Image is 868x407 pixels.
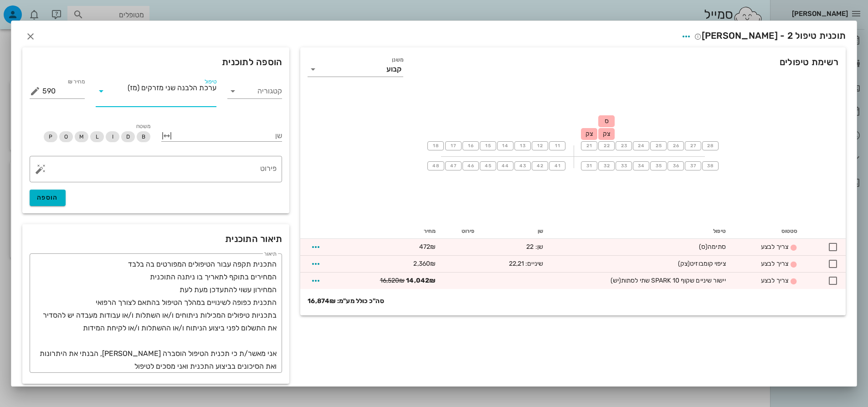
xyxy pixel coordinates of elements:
span: 44 [502,163,509,169]
div: הוספה לתוכנית [22,47,289,77]
strong: 14,042₪ [406,277,436,284]
button: 32 [598,161,615,170]
span: 31 [586,163,593,169]
s: 16,520₪ [380,277,405,284]
span: 38 [707,163,714,169]
th: טיפול [550,224,733,239]
span: (מז) [128,84,139,92]
button: הוספה [30,190,66,206]
button: 34 [633,161,649,170]
button: 21 [581,141,597,150]
span: 11 [554,143,561,149]
span: (יש) [611,277,621,284]
span: D [126,131,130,142]
span: ערכת הלבנה שני מזרקים [141,84,216,92]
span: צריך לבצע [761,243,788,251]
button: 47 [445,161,462,170]
span: 18 [432,143,439,149]
button: 14 [497,141,514,150]
button: 24 [633,141,649,150]
span: תוכנית טיפול 2 - [PERSON_NAME] [694,30,846,41]
div: תיאור התוכנית [22,224,289,253]
span: 16 [467,143,474,149]
button: 22 [598,141,615,150]
span: צריך לבצע [761,277,788,284]
th: מחיר [344,224,443,239]
span: 34 [637,163,645,169]
span: 15 [484,143,492,149]
th: פירוט [443,224,482,239]
span: 14 [502,143,509,149]
span: (צק) [678,260,690,268]
span: 43 [519,163,526,169]
span: O [64,131,68,142]
span: 17 [450,143,457,149]
label: מחיר ₪ [67,78,85,85]
button: 48 [427,161,444,170]
th: סטטוס [733,224,805,239]
span: 45 [484,163,492,169]
strong: סה"כ כולל מע"מ: 16,874₪ [308,296,384,306]
button: 16 [462,141,479,150]
span: צק [586,130,593,138]
span: 46 [467,163,474,169]
span: צק [603,130,610,138]
button: 41 [549,161,565,170]
div: רשימת טיפולים [300,47,846,88]
button: 36 [668,161,684,170]
div: ציפוי קומבוזיט [558,259,726,268]
span: 48 [432,163,440,169]
span: 22 [603,143,610,149]
span: B [142,131,145,142]
span: L [96,131,99,142]
button: 25 [650,141,667,150]
label: תיאור [264,251,277,258]
div: שיניים: 22,21 [489,259,543,268]
button: 11 [549,141,565,150]
div: משנןקבוע [308,62,403,77]
button: 12 [532,141,548,150]
span: 21 [586,143,593,149]
span: 2,360₪ [413,260,436,268]
div: יישור שיניים שקוף SPARK 10 שתי לסתות [558,276,726,285]
span: 26 [672,143,679,149]
div: צק [598,128,615,140]
button: 44 [497,161,514,170]
button: 18 [427,141,444,150]
span: ס [605,117,609,125]
span: 27 [689,143,697,149]
label: משנן [392,57,404,63]
button: 31 [581,161,597,170]
span: 28 [707,143,714,149]
button: 43 [514,161,531,170]
span: 36 [672,163,679,169]
div: סתימה [558,242,726,252]
button: 28 [702,141,719,150]
button: 42 [532,161,548,170]
span: M [79,131,84,142]
button: 45 [480,161,496,170]
button: 23 [616,141,632,150]
span: 24 [637,143,645,149]
span: 37 [689,163,697,169]
button: 26 [668,141,684,150]
span: 41 [554,163,561,169]
th: שן [482,224,550,239]
span: 25 [655,143,662,149]
button: 38 [702,161,719,170]
div: שן: 22 [489,242,543,252]
span: 32 [603,163,610,169]
span: 472₪ [419,243,436,251]
button: מחיר ₪ appended action [30,86,41,97]
button: 37 [685,161,701,170]
span: 42 [536,163,544,169]
button: 35 [650,161,667,170]
button: 27 [685,141,701,150]
span: 13 [519,143,526,149]
div: ס [598,115,615,127]
div: קבוע [386,65,401,73]
button: 13 [514,141,531,150]
span: משטח [136,123,150,129]
button: 17 [445,141,462,150]
span: I [112,131,113,142]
